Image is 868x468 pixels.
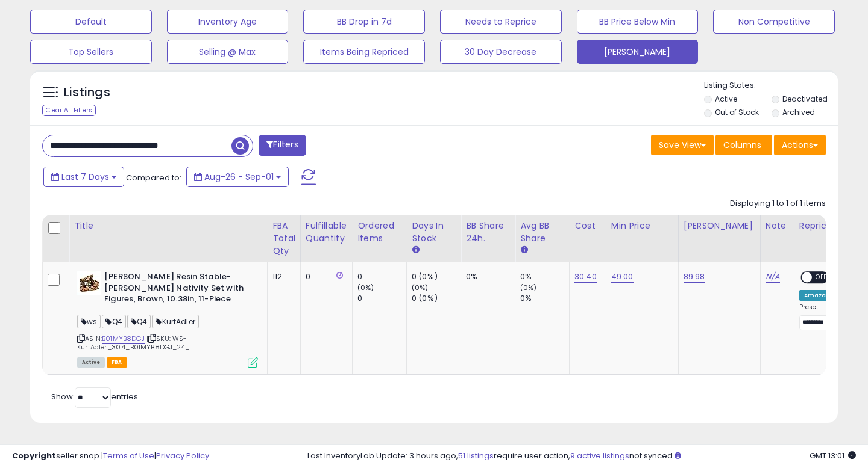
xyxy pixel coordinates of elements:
[104,271,251,308] b: [PERSON_NAME] Resin Stable- [PERSON_NAME] Nativity Set with Figures, Brown, 10.38in, 11-Piece
[152,315,199,328] span: KurtAdler
[782,94,828,104] label: Deactivated
[810,450,856,461] span: 2025-09-9 13:01 GMT
[186,167,289,187] button: Aug-26 - Sep-01
[577,40,699,64] button: [PERSON_NAME]
[704,80,838,91] p: Listing States:
[799,290,846,301] div: Amazon AI *
[412,245,419,256] small: Days In Stock.
[156,450,209,461] a: Privacy Policy
[713,10,835,34] button: Non Competitive
[306,271,343,282] div: 0
[440,10,562,34] button: Needs to Reprice
[715,135,772,155] button: Columns
[412,293,461,304] div: 0 (0%)
[306,220,347,245] div: Fulfillable Quantity
[77,271,258,366] div: ASIN:
[715,94,737,104] label: Active
[126,172,181,183] span: Compared to:
[30,40,152,64] button: Top Sellers
[412,220,456,245] div: Days In Stock
[74,220,262,232] div: Title
[574,271,597,283] a: 30.40
[107,357,127,368] span: FBA
[412,283,429,292] small: (0%)
[303,10,425,34] button: BB Drop in 7d
[272,271,291,282] div: 112
[611,271,634,283] a: 49.00
[64,84,110,101] h5: Listings
[466,220,510,245] div: BB Share 24h.
[102,334,145,344] a: B01MYB8DGJ
[799,220,851,232] div: Repricing
[12,451,209,462] div: seller snap | |
[684,271,705,283] a: 89.98
[782,107,815,117] label: Archived
[51,391,138,402] span: Show: entries
[570,450,629,461] a: 9 active listings
[357,283,374,292] small: (0%)
[102,315,125,328] span: Q4
[259,135,306,156] button: Filters
[77,271,101,295] img: 51SXJUQRaRL._SL40_.jpg
[272,220,295,257] div: FBA Total Qty
[42,105,96,116] div: Clear All Filters
[357,220,401,245] div: Ordered Items
[77,334,189,352] span: | SKU: WS-KurtAdler_30.4_B01MYB8DGJ_24_
[77,315,101,328] span: ws
[357,293,406,304] div: 0
[466,271,506,282] div: 0%
[127,315,151,328] span: Q4
[611,220,673,232] div: Min Price
[103,450,154,461] a: Terms of Use
[77,357,105,368] span: All listings currently available for purchase on Amazon
[520,220,564,245] div: Avg BB Share
[458,450,494,461] a: 51 listings
[520,245,527,256] small: Avg BB Share.
[307,451,856,462] div: Last InventoryLab Update: 3 hours ago, require user action, not synced.
[577,10,699,34] button: BB Price Below Min
[812,272,831,283] span: OFF
[167,40,289,64] button: Selling @ Max
[766,271,780,283] a: N/A
[799,303,846,330] div: Preset:
[43,167,124,187] button: Last 7 Days
[520,271,569,282] div: 0%
[30,10,152,34] button: Default
[61,171,109,183] span: Last 7 Days
[715,107,759,117] label: Out of Stock
[723,139,761,151] span: Columns
[12,450,56,461] strong: Copyright
[520,283,537,292] small: (0%)
[303,40,425,64] button: Items Being Repriced
[774,135,826,155] button: Actions
[520,293,569,304] div: 0%
[574,220,601,232] div: Cost
[651,135,714,155] button: Save View
[440,40,562,64] button: 30 Day Decrease
[412,271,461,282] div: 0 (0%)
[766,220,789,232] div: Note
[204,171,274,183] span: Aug-26 - Sep-01
[167,10,289,34] button: Inventory Age
[684,220,755,232] div: [PERSON_NAME]
[730,198,826,209] div: Displaying 1 to 1 of 1 items
[357,271,406,282] div: 0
